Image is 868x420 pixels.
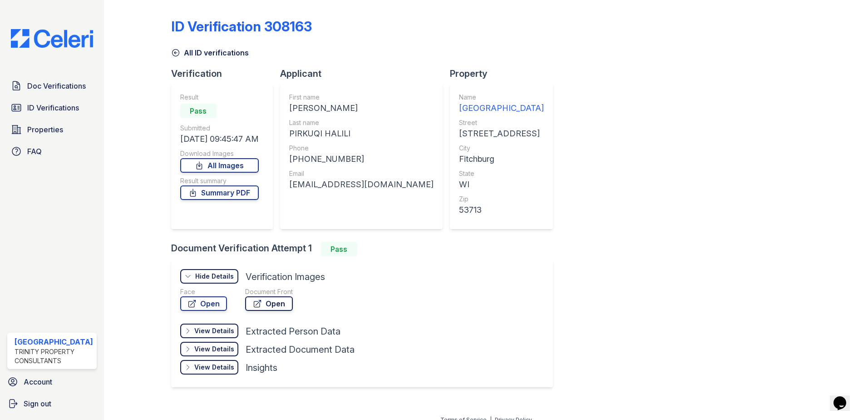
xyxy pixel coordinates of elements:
[7,99,97,117] a: ID Verifications
[195,272,234,281] div: Hide Details
[171,18,312,35] div: ID Verification 308163
[4,373,100,391] a: Account
[171,67,280,80] div: Verification
[246,343,355,356] div: Extracted Document Data
[459,102,544,115] div: [GEOGRAPHIC_DATA]
[459,93,544,102] div: Name
[459,153,544,165] div: Fitchburg
[171,47,249,58] a: All ID verifications
[24,398,51,409] span: Sign out
[459,144,544,153] div: City
[289,153,434,165] div: [PHONE_NUMBER]
[7,77,97,95] a: Doc Verifications
[180,104,217,118] div: Pass
[289,178,434,191] div: [EMAIL_ADDRESS][DOMAIN_NAME]
[459,195,544,204] div: Zip
[15,347,93,365] div: Trinity Property Consultants
[289,127,434,140] div: PIRKUQI HALILI
[180,149,259,158] div: Download Images
[289,144,434,153] div: Phone
[27,146,42,157] span: FAQ
[194,326,234,335] div: View Details
[459,127,544,140] div: [STREET_ADDRESS]
[180,296,227,311] a: Open
[459,118,544,127] div: Street
[180,133,259,145] div: [DATE] 09:45:47 AM
[4,395,100,413] a: Sign out
[450,67,560,80] div: Property
[27,80,86,91] span: Doc Verifications
[15,336,93,347] div: [GEOGRAPHIC_DATA]
[459,169,544,178] div: State
[194,345,234,354] div: View Details
[180,93,259,102] div: Result
[459,204,544,216] div: 53713
[289,169,434,178] div: Email
[180,176,259,185] div: Result summary
[459,93,544,115] a: Name [GEOGRAPHIC_DATA]
[245,296,293,311] a: Open
[27,102,79,113] span: ID Verifications
[280,67,450,80] div: Applicant
[7,120,97,139] a: Properties
[321,242,357,256] div: Pass
[4,29,100,48] img: CE_Logo_Blue-a8612792a0a2168367f1c8372b55b34899dd931a85d93a1a3d3e32e68fde9ad4.png
[246,270,325,283] div: Verification Images
[246,361,277,374] div: Insights
[180,185,259,200] a: Summary PDF
[180,158,259,173] a: All Images
[180,287,227,296] div: Face
[459,178,544,191] div: WI
[289,93,434,102] div: First name
[171,242,560,256] div: Document Verification Attempt 1
[27,124,63,135] span: Properties
[180,124,259,133] div: Submitted
[24,376,52,387] span: Account
[246,325,340,338] div: Extracted Person Data
[289,102,434,115] div: [PERSON_NAME]
[7,142,97,160] a: FAQ
[245,287,293,296] div: Document Front
[289,118,434,127] div: Last name
[830,384,859,411] iframe: chat widget
[194,363,234,372] div: View Details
